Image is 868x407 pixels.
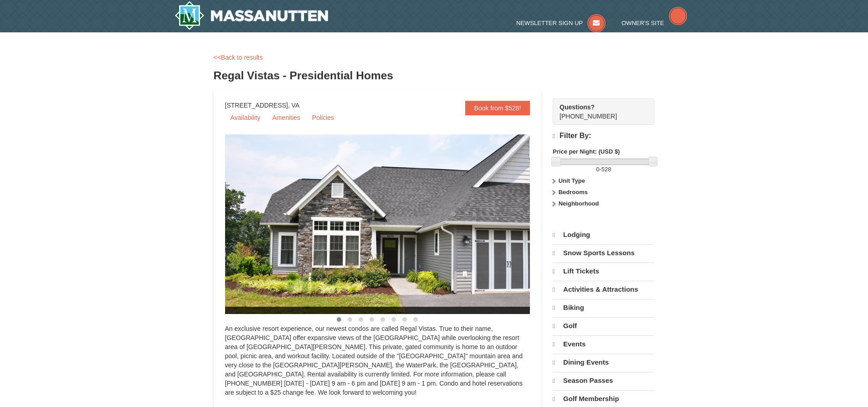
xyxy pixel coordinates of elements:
a: Biking [553,299,654,316]
a: Newsletter Sign Up [516,20,606,26]
a: Book from $528! [465,101,530,115]
a: Activities & Attractions [553,281,654,298]
span: Owner's Site [621,20,664,26]
a: Events [553,335,654,353]
a: Season Passes [553,372,654,389]
strong: Price per Night: (USD $) [553,148,620,155]
span: [PHONE_NUMBER] [560,103,638,120]
span: 528 [601,166,611,173]
a: Lodging [553,227,654,243]
a: Owner's Site [621,20,687,26]
a: Massanutten Resort [175,1,329,30]
h3: Regal Vistas - Presidential Homes [214,67,655,85]
a: Golf [553,317,654,335]
a: Policies [307,111,339,124]
strong: Neighborhood [559,200,599,207]
strong: Unit Type [559,177,585,184]
span: Newsletter Sign Up [516,20,583,26]
a: <<Back to results [214,54,263,61]
strong: Bedrooms [559,189,588,196]
a: Availability [225,111,266,124]
h4: Filter By: [553,132,654,140]
img: 19218991-1-902409a9.jpg [225,134,553,314]
a: Lift Tickets [553,263,654,280]
span: 0 [596,166,599,173]
label: - [553,165,654,174]
img: Massanutten Resort Logo [175,1,329,30]
a: Snow Sports Lessons [553,244,654,262]
a: Dining Events [553,354,654,371]
strong: Questions? [560,103,595,111]
div: An exclusive resort experience, our newest condos are called Regal Vistas. True to their name, [G... [225,324,530,406]
a: Amenities [267,111,305,124]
